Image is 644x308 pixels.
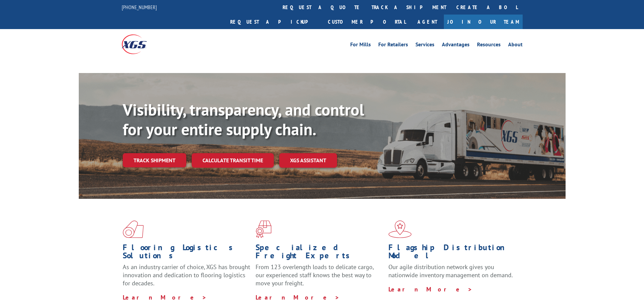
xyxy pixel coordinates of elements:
[388,243,516,263] h1: Flagship Distribution Model
[256,220,271,238] img: xgs-icon-focused-on-flooring-red
[123,243,251,263] h1: Flooring Logistics Solutions
[388,285,473,293] a: Learn More >
[388,263,513,279] span: Our agile distribution network gives you nationwide inventory management on demand.
[256,293,340,301] a: Learn More >
[123,99,364,140] b: Visibility, transparency, and control for your entire supply chain.
[444,15,523,29] a: Join Our Team
[350,42,371,49] a: For Mills
[323,15,411,29] a: Customer Portal
[388,220,412,238] img: xgs-icon-flagship-distribution-model-red
[123,293,207,301] a: Learn More >
[192,153,274,168] a: Calculate transit time
[442,42,470,49] a: Advantages
[415,42,434,49] a: Services
[378,42,408,49] a: For Retailers
[477,42,501,49] a: Resources
[123,220,144,238] img: xgs-icon-total-supply-chain-intelligence-red
[122,4,157,10] a: [PHONE_NUMBER]
[411,15,444,29] a: Agent
[256,263,383,293] p: From 123 overlength loads to delicate cargo, our experienced staff knows the best way to move you...
[123,153,186,167] a: Track shipment
[508,42,523,49] a: About
[123,263,250,287] span: As an industry carrier of choice, XGS has brought innovation and dedication to flooring logistics...
[225,15,323,29] a: Request a pickup
[256,243,383,263] h1: Specialized Freight Experts
[279,153,337,168] a: XGS ASSISTANT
